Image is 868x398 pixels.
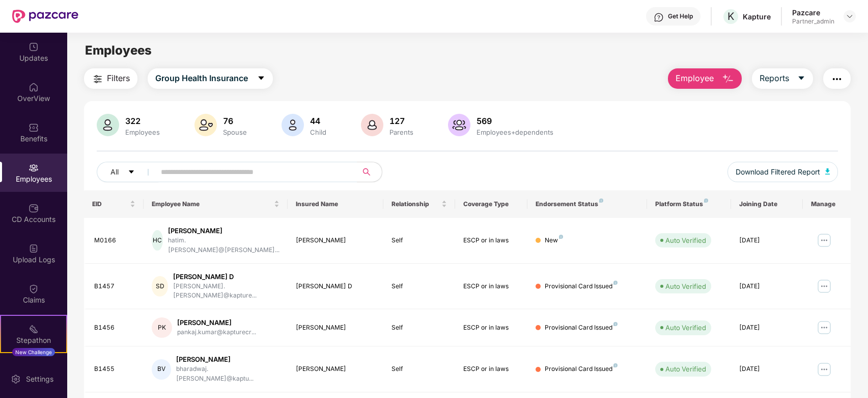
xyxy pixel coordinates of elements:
[613,363,618,367] img: svg+xml;base64,PHN2ZyB4bWxucz0iaHR0cDovL3d3dy53My5vcmcvMjAwMC9zdmciIHdpZHRoPSI4IiBoZWlnaHQ9IjgiIH...
[816,232,832,248] img: manageButton
[803,190,851,218] th: Manage
[743,12,771,21] div: Kapture
[668,68,742,89] button: Employee
[665,281,706,291] div: Auto Verified
[97,162,159,182] button: Allcaret-down
[296,323,375,333] div: [PERSON_NAME]
[257,74,265,83] span: caret-down
[94,364,136,374] div: B1455
[12,10,78,23] img: New Pazcare Logo
[282,114,304,136] img: svg+xml;base64,PHN2ZyB4bWxucz0iaHR0cDovL3d3dy53My5vcmcvMjAwMC9zdmciIHhtbG5zOnhsaW5rPSJodHRwOi8vd3...
[816,319,832,336] img: manageButton
[308,128,328,136] div: Child
[739,323,795,333] div: [DATE]
[391,236,447,245] div: Self
[123,116,162,126] div: 322
[107,72,130,85] span: Filters
[727,10,734,22] span: K
[152,200,271,208] span: Employee Name
[357,162,382,182] button: search
[123,128,162,136] div: Employees
[545,282,618,291] div: Provisional Card Issued
[739,364,795,374] div: [DATE]
[92,200,128,208] span: EID
[665,364,706,374] div: Auto Verified
[792,8,834,17] div: Pazcare
[665,322,706,333] div: Auto Verified
[176,364,279,384] div: bharadwaj.[PERSON_NAME]@kaptu...
[29,284,39,294] img: svg+xml;base64,PHN2ZyBpZD0iQ2xhaW0iIHhtbG5zPSJodHRwOi8vd3d3LnczLm9yZy8yMDAwL3N2ZyIgd2lkdGg9IjIwIi...
[752,68,813,89] button: Reportscaret-down
[383,190,455,218] th: Relationship
[296,236,375,245] div: [PERSON_NAME]
[448,114,470,136] img: svg+xml;base64,PHN2ZyB4bWxucz0iaHR0cDovL3d3dy53My5vcmcvMjAwMC9zdmciIHhtbG5zOnhsaW5rPSJodHRwOi8vd3...
[152,276,167,296] div: SD
[12,348,55,356] div: New Challenge
[173,272,279,282] div: [PERSON_NAME] D
[391,200,439,208] span: Relationship
[128,168,135,177] span: caret-down
[144,190,287,218] th: Employee Name
[668,12,693,20] div: Get Help
[655,200,723,208] div: Platform Status
[84,68,137,89] button: Filters
[599,198,603,203] img: svg+xml;base64,PHN2ZyB4bWxucz0iaHR0cDovL3d3dy53My5vcmcvMjAwMC9zdmciIHdpZHRoPSI4IiBoZWlnaHQ9IjgiIH...
[463,236,519,245] div: ESCP or in laws
[816,361,832,378] img: manageButton
[92,73,104,85] img: svg+xml;base64,PHN2ZyB4bWxucz0iaHR0cDovL3d3dy53My5vcmcvMjAwMC9zdmciIHdpZHRoPSIyNCIgaGVpZ2h0PSIyNC...
[463,282,519,291] div: ESCP or in laws
[846,12,854,20] img: svg+xml;base64,PHN2ZyBpZD0iRHJvcGRvd24tMzJ4MzIiIHhtbG5zPSJodHRwOi8vd3d3LnczLm9yZy8yMDAwL3N2ZyIgd2...
[676,72,714,85] span: Employee
[177,318,256,328] div: [PERSON_NAME]
[84,190,144,218] th: EID
[173,282,279,301] div: [PERSON_NAME].[PERSON_NAME]@kapture...
[736,166,820,178] span: Download Filtered Report
[221,116,249,126] div: 76
[387,116,415,126] div: 127
[97,114,119,136] img: svg+xml;base64,PHN2ZyB4bWxucz0iaHR0cDovL3d3dy53My5vcmcvMjAwMC9zdmciIHhtbG5zOnhsaW5rPSJodHRwOi8vd3...
[797,74,805,83] span: caret-down
[760,72,789,85] span: Reports
[177,328,256,337] div: pankaj.kumar@kapturecr...
[176,355,279,364] div: [PERSON_NAME]
[613,281,618,285] img: svg+xml;base64,PHN2ZyB4bWxucz0iaHR0cDovL3d3dy53My5vcmcvMjAwMC9zdmciIHdpZHRoPSI4IiBoZWlnaHQ9IjgiIH...
[296,282,375,291] div: [PERSON_NAME] D
[194,114,217,136] img: svg+xml;base64,PHN2ZyB4bWxucz0iaHR0cDovL3d3dy53My5vcmcvMjAwMC9zdmciIHhtbG5zOnhsaW5rPSJodHRwOi8vd3...
[474,116,555,126] div: 569
[816,278,832,294] img: manageButton
[613,322,618,326] img: svg+xml;base64,PHN2ZyB4bWxucz0iaHR0cDovL3d3dy53My5vcmcvMjAwMC9zdmciIHdpZHRoPSI4IiBoZWlnaHQ9IjgiIH...
[1,335,66,345] div: Stepathon
[545,364,618,374] div: Provisional Card Issued
[559,235,563,239] img: svg+xml;base64,PHN2ZyB4bWxucz0iaHR0cDovL3d3dy53My5vcmcvMjAwMC9zdmciIHdpZHRoPSI4IiBoZWlnaHQ9IjgiIH...
[474,128,555,136] div: Employees+dependents
[29,163,39,173] img: svg+xml;base64,PHN2ZyBpZD0iRW1wbG95ZWVzIiB4bWxucz0iaHR0cDovL3d3dy53My5vcmcvMjAwMC9zdmciIHdpZHRoPS...
[665,235,706,245] div: Auto Verified
[536,200,639,208] div: Endorsement Status
[152,230,162,251] div: HC
[29,324,39,334] img: svg+xml;base64,PHN2ZyB4bWxucz0iaHR0cDovL3d3dy53My5vcmcvMjAwMC9zdmciIHdpZHRoPSIyMSIgaGVpZ2h0PSIyMC...
[148,68,273,89] button: Group Health Insurancecaret-down
[704,198,708,203] img: svg+xml;base64,PHN2ZyB4bWxucz0iaHR0cDovL3d3dy53My5vcmcvMjAwMC9zdmciIHdpZHRoPSI4IiBoZWlnaHQ9IjgiIH...
[391,282,447,291] div: Self
[11,374,21,384] img: svg+xml;base64,PHN2ZyBpZD0iU2V0dGluZy0yMHgyMCIgeG1sbnM9Imh0dHA6Ly93d3cudzMub3JnLzIwMDAvc3ZnIiB3aW...
[168,236,279,255] div: hatim.[PERSON_NAME]@[PERSON_NAME]...
[168,226,279,236] div: [PERSON_NAME]
[722,73,734,85] img: svg+xml;base64,PHN2ZyB4bWxucz0iaHR0cDovL3d3dy53My5vcmcvMjAwMC9zdmciIHhtbG5zOnhsaW5rPSJodHRwOi8vd3...
[545,323,618,333] div: Provisional Card Issued
[29,42,39,52] img: svg+xml;base64,PHN2ZyBpZD0iVXBkYXRlZCIgeG1sbnM9Imh0dHA6Ly93d3cudzMub3JnLzIwMDAvc3ZnIiB3aWR0aD0iMj...
[387,128,415,136] div: Parents
[94,236,136,245] div: M0166
[296,364,375,374] div: [PERSON_NAME]
[152,317,172,338] div: PK
[455,190,527,218] th: Coverage Type
[727,162,838,182] button: Download Filtered Report
[94,323,136,333] div: B1456
[110,166,119,178] span: All
[155,72,248,85] span: Group Health Insurance
[654,12,664,22] img: svg+xml;base64,PHN2ZyBpZD0iSGVscC0zMngzMiIgeG1sbnM9Imh0dHA6Ly93d3cudzMub3JnLzIwMDAvc3ZnIiB3aWR0aD...
[29,203,39,213] img: svg+xml;base64,PHN2ZyBpZD0iQ0RfQWNjb3VudHMiIGRhdGEtbmFtZT0iQ0QgQWNjb3VudHMiIHhtbG5zPSJodHRwOi8vd3...
[152,359,171,380] div: BV
[23,374,57,384] div: Settings
[792,17,834,26] div: Partner_admin
[288,190,383,218] th: Insured Name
